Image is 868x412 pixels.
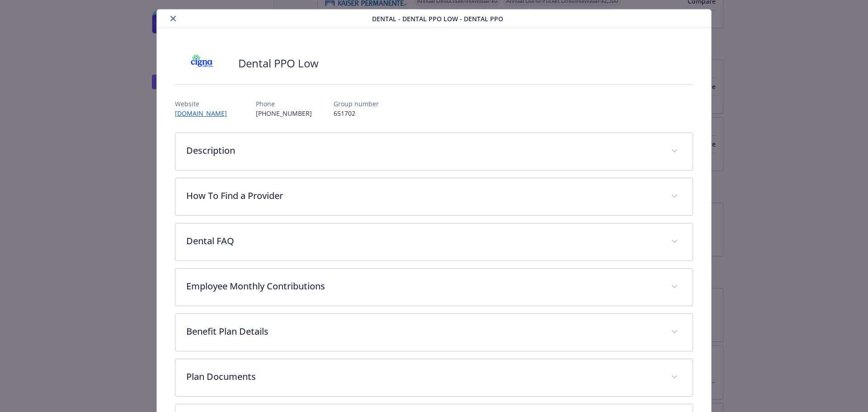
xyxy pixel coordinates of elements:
[334,109,379,118] p: 651702
[175,109,234,118] a: [DOMAIN_NAME]
[175,99,234,109] p: Website
[175,50,229,77] img: CIGNA
[186,234,660,248] p: Dental FAQ
[175,359,693,396] div: Plan Documents
[256,99,312,109] p: Phone
[186,370,660,384] p: Plan Documents
[186,144,660,157] p: Description
[175,314,693,351] div: Benefit Plan Details
[175,178,693,215] div: How To Find a Provider
[186,325,660,338] p: Benefit Plan Details
[238,56,319,71] h2: Dental PPO Low
[186,189,660,203] p: How To Find a Provider
[175,223,693,260] div: Dental FAQ
[334,99,379,109] p: Group number
[175,133,693,170] div: Description
[175,269,693,306] div: Employee Monthly Contributions
[372,14,503,24] span: Dental - Dental PPO Low - Dental PPO
[256,109,312,118] p: [PHONE_NUMBER]
[186,279,660,293] p: Employee Monthly Contributions
[168,13,179,24] button: close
